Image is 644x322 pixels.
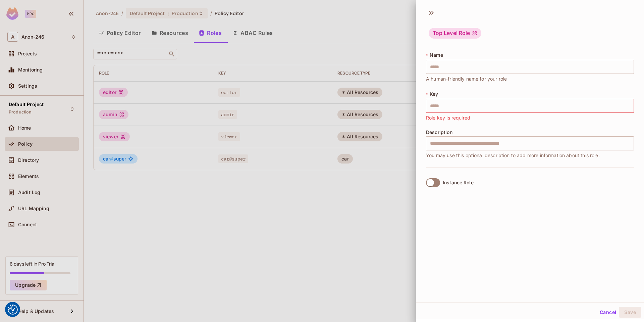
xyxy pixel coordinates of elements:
div: Top Level Role [429,28,481,39]
span: Policies are enforced on users of your app. [7,23,80,36]
div: Instance Role [443,180,474,185]
span: A human-friendly name for your role [426,75,507,83]
a: Next [71,39,90,49]
span: Name [430,52,443,58]
button: Consent Preferences [8,305,18,315]
img: Revisit consent button [8,305,18,315]
button: Cancel [597,307,619,318]
a: × [90,6,93,12]
span: Key [430,91,438,97]
span: Role key is required [426,114,470,122]
div: Close tooltip [90,5,93,13]
span: Description [426,130,452,135]
button: Save [619,307,641,318]
span: Add Your First User [7,10,70,19]
span: You may use this optional description to add more information about this role. [426,152,600,159]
